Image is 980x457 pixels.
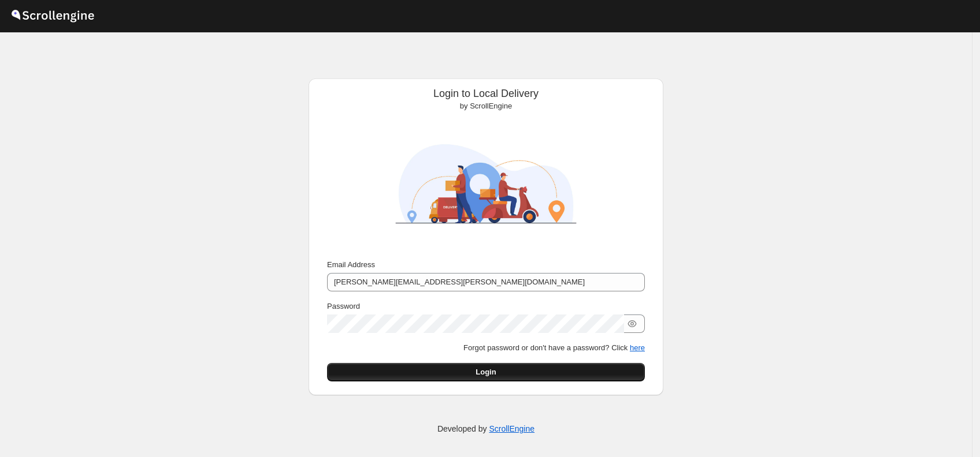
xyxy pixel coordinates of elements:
button: here [630,343,645,352]
p: Developed by [437,423,534,434]
span: Password [327,302,360,310]
span: Login [476,366,496,378]
a: ScrollEngine [489,424,534,433]
p: Forgot password or don't have a password? Click [327,342,645,354]
img: ScrollEngine [385,117,587,251]
button: Login [327,363,645,381]
span: by ScrollEngine [460,102,512,110]
span: Email Address [327,260,375,269]
div: Login to Local Delivery [318,88,654,112]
